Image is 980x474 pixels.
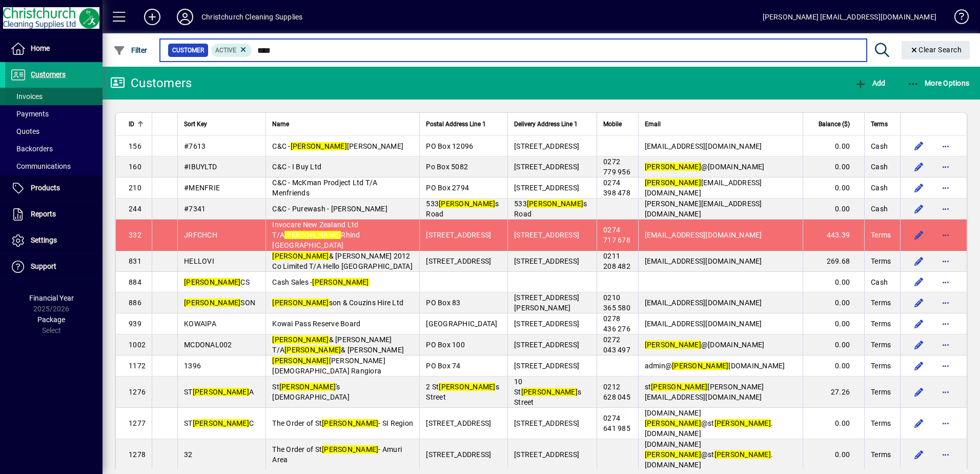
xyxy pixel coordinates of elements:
span: 32 [184,450,193,459]
button: More options [937,384,954,400]
span: [STREET_ADDRESS] [514,320,579,328]
span: Package [37,315,65,324]
span: Mobile [603,118,622,130]
button: More Options [905,74,972,92]
span: [STREET_ADDRESS] [426,231,491,239]
button: Edit [911,446,927,463]
span: C&C - Purewash - [PERSON_NAME] [272,205,387,213]
span: 0210 365 580 [603,293,630,312]
button: Edit [911,294,927,311]
span: [STREET_ADDRESS] [514,450,579,459]
em: [PERSON_NAME] [272,335,329,344]
span: Sort Key [184,118,207,130]
span: PO Box 2794 [426,184,469,192]
span: Invocare New Zealand Ltd T/A Rhind [GEOGRAPHIC_DATA] [272,221,360,249]
span: st [PERSON_NAME][EMAIL_ADDRESS][DOMAIN_NAME] [645,383,764,401]
span: Settings [31,236,57,244]
em: [PERSON_NAME] [322,419,378,427]
span: [STREET_ADDRESS] [514,231,579,239]
span: ST A [184,388,254,396]
span: 0211 208 482 [603,252,630,270]
td: 0.00 [803,408,864,439]
span: Terms [871,387,891,397]
button: More options [937,138,954,154]
a: Reports [5,202,103,227]
span: 156 [129,142,141,150]
span: [EMAIL_ADDRESS][DOMAIN_NAME] [645,231,762,239]
span: 533 s Road [426,200,499,218]
span: Cash [871,204,888,214]
em: [PERSON_NAME] [193,388,249,396]
span: Postal Address Line 1 [426,118,486,130]
a: Quotes [5,123,103,140]
mat-chip: Activation Status: Active [211,44,252,57]
span: [EMAIL_ADDRESS][DOMAIN_NAME] [645,179,762,197]
em: [PERSON_NAME] [184,299,240,307]
span: The Order of St - SI Region [272,419,413,427]
button: More options [937,415,954,431]
span: PO Box 12096 [426,142,473,150]
span: Communications [10,162,71,170]
em: [PERSON_NAME] [714,419,771,427]
em: [PERSON_NAME] [521,388,578,396]
button: More options [937,201,954,217]
span: 2 St s Street [426,383,499,401]
span: Backorders [10,145,53,153]
button: Edit [911,138,927,154]
span: Cash Sales - [272,278,369,286]
span: @[DOMAIN_NAME] [645,163,765,171]
span: [EMAIL_ADDRESS][DOMAIN_NAME] [645,299,762,307]
span: Name [272,118,289,130]
span: 244 [129,205,141,213]
span: 1002 [129,341,146,349]
button: More options [937,337,954,353]
button: More options [937,253,954,269]
span: [STREET_ADDRESS] [514,257,579,265]
button: Edit [911,227,927,243]
span: 886 [129,299,141,307]
div: Email [645,118,797,130]
span: 0278 436 276 [603,314,630,333]
span: PO Box 100 [426,341,465,349]
span: [EMAIL_ADDRESS][DOMAIN_NAME] [645,142,762,150]
span: [STREET_ADDRESS] [426,450,491,459]
span: 533 s Road [514,200,587,218]
span: admin@ [DOMAIN_NAME] [645,362,785,370]
a: Settings [5,228,103,253]
span: 332 [129,231,141,239]
button: More options [937,180,954,196]
div: [PERSON_NAME] [EMAIL_ADDRESS][DOMAIN_NAME] [763,9,936,25]
em: [PERSON_NAME] [291,142,347,150]
span: [STREET_ADDRESS] [514,341,579,349]
span: Quotes [10,127,39,135]
span: Invoices [10,92,43,101]
span: PO Box 74 [426,362,460,370]
span: Terms [871,230,891,240]
span: 10 St s Street [514,378,581,406]
span: The Order of St - Amuri Area [272,445,402,464]
button: More options [937,294,954,311]
span: CS [184,278,250,286]
span: Terms [871,118,888,130]
span: JRFCHCH [184,231,217,239]
a: Backorders [5,140,103,157]
span: Clear Search [910,46,962,54]
div: Mobile [603,118,631,130]
td: 27.26 [803,377,864,408]
span: [STREET_ADDRESS] [514,184,579,192]
em: [PERSON_NAME] [439,383,495,391]
span: Active [215,47,236,54]
em: [PERSON_NAME] [193,419,249,427]
span: [STREET_ADDRESS] [514,142,579,150]
span: #7613 [184,142,206,150]
div: Name [272,118,413,130]
span: 0274 641 985 [603,414,630,432]
span: 1172 [129,362,146,370]
span: Terms [871,256,891,266]
em: [PERSON_NAME] [645,341,701,349]
a: Knowledge Base [947,2,967,35]
span: [STREET_ADDRESS] [514,163,579,171]
em: [PERSON_NAME] [645,163,701,171]
span: Home [31,44,50,52]
button: Edit [911,159,927,175]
